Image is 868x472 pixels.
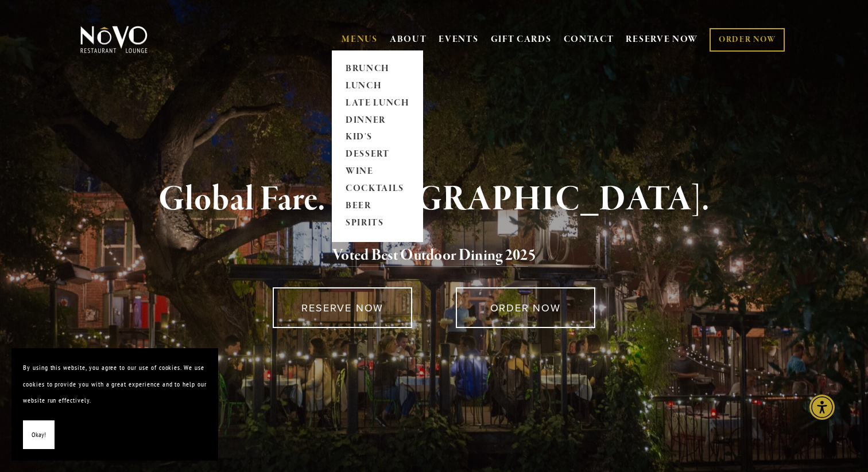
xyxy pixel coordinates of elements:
a: ORDER NOW [710,28,785,52]
a: KID'S [342,129,413,146]
a: SPIRITS [342,215,413,232]
a: EVENTS [439,34,478,45]
a: Voted Best Outdoor Dining 202 [332,245,528,267]
a: BRUNCH [342,60,413,77]
a: BEER [342,198,413,215]
a: LATE LUNCH [342,95,413,112]
a: GIFT CARDS [491,29,552,50]
a: DINNER [342,112,413,129]
a: COCKTAILS [342,181,413,198]
a: RESERVE NOW [626,29,698,50]
a: DESSERT [342,146,413,163]
button: Okay! [23,420,55,450]
a: RESERVE NOW [273,287,412,328]
div: Accessibility Menu [809,395,835,420]
a: CONTACT [564,29,614,50]
a: ABOUT [390,34,427,45]
img: Novo Restaurant &amp; Lounge [78,25,150,54]
section: Cookie banner [11,348,218,461]
h2: 5 [99,244,769,268]
a: WINE [342,163,413,181]
p: By using this website, you agree to our use of cookies. We use cookies to provide you with a grea... [23,360,207,409]
a: LUNCH [342,77,413,95]
a: MENUS [342,34,378,45]
a: ORDER NOW [456,287,595,328]
strong: Global Fare. [GEOGRAPHIC_DATA]. [158,178,709,221]
span: Okay! [32,427,46,443]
